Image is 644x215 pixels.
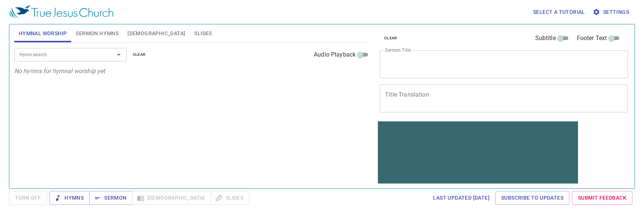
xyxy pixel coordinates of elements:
[430,191,493,205] a: Last updated [DATE]
[9,5,113,19] img: True Jesus Church
[95,193,126,203] span: Sermon
[533,7,585,17] span: Select a tutorial
[128,50,150,59] button: clear
[380,34,402,43] button: clear
[578,193,626,203] span: Submit Feedback
[530,5,588,19] button: Select a tutorial
[19,29,67,38] span: Hymnal Worship
[55,193,84,203] span: Hymns
[501,193,563,203] span: Subscribe to Updates
[133,51,146,58] span: clear
[14,67,105,75] i: No hymns for hymnal worship yet
[377,120,579,185] iframe: from-child
[433,193,490,203] span: Last updated [DATE]
[594,7,629,17] span: Settings
[114,49,124,60] button: Open
[89,191,132,205] button: Sermon
[384,35,397,42] span: clear
[127,29,185,38] span: [DEMOGRAPHIC_DATA]
[577,34,607,43] span: Footer Text
[535,34,556,43] span: Subtitle
[49,191,90,205] button: Hymns
[495,191,569,205] a: Subscribe to Updates
[591,5,632,19] button: Settings
[194,29,212,38] span: Slides
[76,29,118,38] span: Sermon Hymns
[314,50,356,59] span: Audio Playback
[572,191,632,205] a: Submit Feedback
